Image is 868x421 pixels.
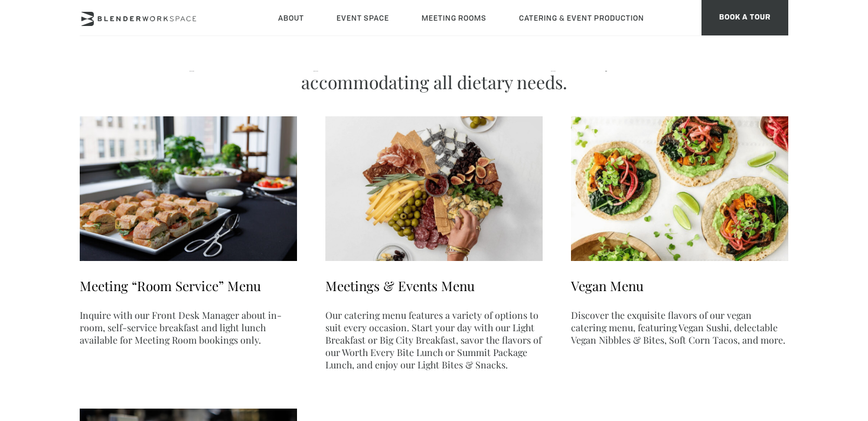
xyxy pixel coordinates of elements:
[80,277,261,295] a: Meeting “Room Service” Menu
[571,277,644,295] a: Vegan Menu
[80,309,297,346] p: Inquire with our Front Desk Manager about in-room, self-service breakfast and light lunch availab...
[655,270,868,421] iframe: Chat Widget
[325,277,475,295] a: Meetings & Events Menu
[139,29,729,93] p: Blender’s full-service event planning features a curated list of top catering partners, from quin...
[571,309,788,346] p: Discover the exquisite flavors of our vegan catering menu, featuring Vegan Sushi, delectable Vega...
[325,309,543,371] p: Our catering menu features a variety of options to suit every occasion. Start your day with our L...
